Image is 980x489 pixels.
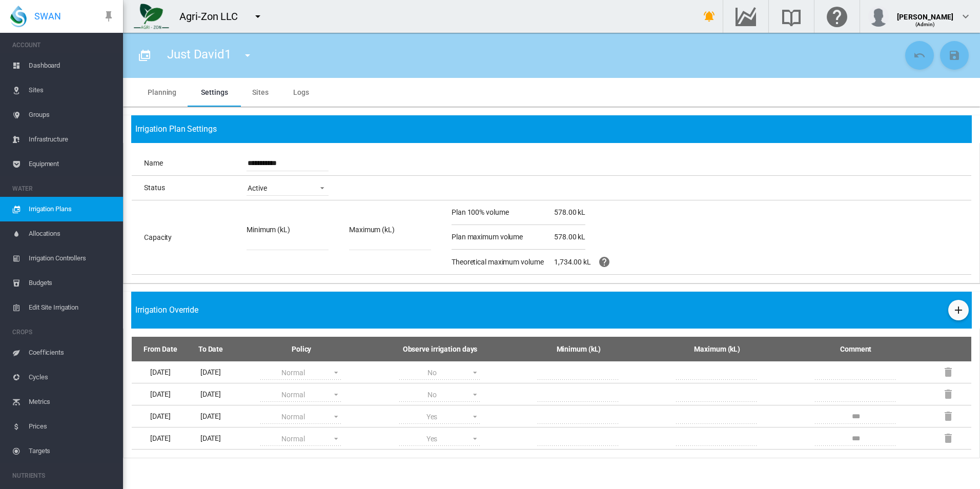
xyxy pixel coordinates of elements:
[29,340,115,365] span: Coefficients
[135,124,217,134] span: Irrigation Plan Settings
[281,435,304,443] div: Normal
[144,158,247,169] div: Name
[942,432,954,444] md-icon: icon-delete
[427,391,437,399] div: No
[594,252,615,272] button: icon-help-circle
[189,78,240,107] md-tab-item: Settings
[132,383,189,405] td: [DATE]
[247,225,290,235] div: Minimum (kL)
[29,390,115,414] span: Metrics
[34,10,61,23] span: SWAN
[554,208,585,218] div: 578.00 kL
[132,361,189,383] td: [DATE]
[554,257,591,268] div: 1,734.00 kL
[241,49,254,62] md-icon: icon-menu-down
[598,256,610,268] md-icon: icon-help-circle
[703,10,716,23] md-icon: icon-bell-ring
[426,435,438,443] div: Yes
[952,304,965,316] md-icon: icon-plus
[132,427,189,450] td: [DATE]
[452,208,554,218] div: Plan 100% volume
[134,4,169,29] img: 7FicoSLW9yRjj7F2+0uvjPufP+ga39vogPu+G1+wvBtcm3fNv859aGr42DJ5pXiEAAAAAAAAAAAAAAAAAAAAAAAAAAAAAAAAA...
[938,406,958,426] button: Remove
[240,78,281,107] md-tab-item: Sites
[144,183,247,193] div: Status
[786,337,925,361] th: Comment
[189,361,232,383] td: [DATE]
[103,10,115,23] md-icon: icon-pin
[371,337,509,361] th: Observe irrigation days
[29,295,115,320] span: Edit Site Irrigation
[189,427,232,450] td: [DATE]
[281,369,304,377] div: Normal
[132,337,189,361] th: From Date
[135,304,198,316] span: Irrigation Override
[252,10,264,23] md-icon: icon-menu-down
[825,10,849,23] md-icon: Click here for help
[426,413,438,421] div: Yes
[132,405,189,427] td: [DATE]
[938,428,958,449] button: Remove
[913,49,926,62] md-icon: icon-undo
[29,78,115,103] span: Sites
[29,127,115,152] span: Infrastructure
[938,362,958,382] button: Remove
[779,10,804,23] md-icon: Search the knowledge base
[942,388,954,400] md-icon: icon-delete
[942,410,954,422] md-icon: icon-delete
[938,384,958,404] button: Remove
[948,300,969,320] button: Add Override
[915,22,935,27] span: (Admin)
[189,383,232,405] td: [DATE]
[248,184,267,192] div: Active
[427,369,437,377] div: No
[12,180,115,197] span: WATER
[349,225,395,235] div: Maximum (kL)
[509,337,648,361] th: Minimum (kL)
[179,9,247,24] div: Agri-Zon LLC
[29,103,115,127] span: Groups
[948,49,961,62] md-icon: icon-content-save
[189,405,232,427] td: [DATE]
[134,45,155,66] button: Click to go to full list of plans
[942,366,954,378] md-icon: icon-delete
[293,88,309,96] span: Logs
[29,246,115,271] span: Irrigation Controllers
[897,8,953,18] div: [PERSON_NAME]
[281,391,304,399] div: Normal
[189,337,232,361] th: To Date
[940,41,969,70] button: Save Changes
[237,45,258,66] button: icon-menu-down
[10,6,27,27] img: SWAN-Landscape-Logo-Colour-drop.png
[29,365,115,390] span: Cycles
[281,413,304,421] div: Normal
[554,232,585,242] div: 578.00 kL
[699,6,720,27] button: icon-bell-ring
[29,414,115,439] span: Prices
[12,467,115,484] span: NUTRIENTS
[232,337,371,361] th: Policy
[12,324,115,340] span: CROPS
[138,49,151,62] md-icon: icon-calendar-multiple
[135,78,189,107] md-tab-item: Planning
[248,6,268,27] button: icon-menu-down
[733,10,758,23] md-icon: Go to the Data Hub
[29,197,115,221] span: Irrigation Plans
[12,37,115,53] span: ACCOUNT
[959,10,972,23] md-icon: icon-chevron-down
[452,232,554,242] div: Plan maximum volume
[29,439,115,463] span: Targets
[144,233,247,243] div: Capacity
[868,6,889,27] img: profile.jpg
[29,53,115,78] span: Dashboard
[158,41,270,70] div: Just David1
[648,337,786,361] th: Maximum (kL)
[452,257,554,268] div: Theoretical maximum volume
[29,152,115,176] span: Equipment
[29,271,115,295] span: Budgets
[29,221,115,246] span: Allocations
[905,41,934,70] button: Cancel Changes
